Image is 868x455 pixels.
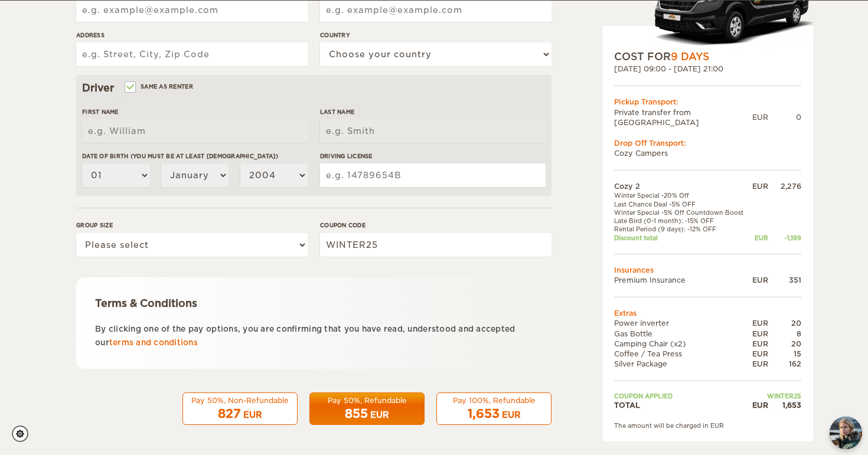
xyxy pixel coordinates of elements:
[436,392,552,425] button: Pay 100%, Refundable 1,653 EUR
[614,308,801,318] td: Extras
[614,208,750,217] td: Winter Special -5% Off Countdown Boost
[614,392,750,400] td: Coupon applied
[768,328,801,338] div: 8
[614,265,801,275] td: Insurances
[614,50,801,64] div: COST FOR
[768,400,801,410] div: 1,653
[768,234,801,242] div: -1,199
[309,392,425,425] button: Pay 50%, Refundable 855 EUR
[218,407,241,421] span: 827
[614,217,750,225] td: Late Bird (0-1 month): -15% OFF
[320,107,546,116] label: Last Name
[243,409,262,421] div: EUR
[614,359,750,369] td: Silver Package
[320,119,546,143] input: e.g. Smith
[830,417,862,449] button: chat-button
[614,199,750,208] td: Last Chance Deal -5% OFF
[320,152,546,161] label: Driving License
[614,400,750,410] td: TOTAL
[750,181,768,191] div: EUR
[768,338,801,348] div: 20
[750,359,768,369] div: EUR
[614,191,750,199] td: Winter Special -20% Off
[614,107,752,127] td: Private transfer from [GEOGRAPHIC_DATA]
[126,81,193,92] label: Same as renter
[614,234,750,242] td: Discount total
[82,107,308,116] label: First Name
[317,395,417,405] div: Pay 50%, Refundable
[12,425,36,442] a: Cookie settings
[190,395,290,405] div: Pay 50%, Non-Refundable
[614,275,750,285] td: Premium Insurance
[82,152,308,161] label: Date of birth (You must be at least [DEMOGRAPHIC_DATA])
[614,338,750,348] td: Camping Chair (x2)
[82,119,308,143] input: e.g. William
[320,221,552,230] label: Coupon code
[126,84,133,92] input: Same as renter
[750,349,768,359] div: EUR
[768,349,801,359] div: 15
[614,328,750,338] td: Gas Bottle
[752,112,768,122] div: EUR
[345,407,368,421] span: 855
[109,338,198,347] a: terms and conditions
[750,275,768,285] div: EUR
[444,395,544,405] div: Pay 100%, Refundable
[768,112,801,122] div: 0
[830,417,862,449] img: Freyja at Cozy Campers
[614,64,801,74] div: [DATE] 09:00 - [DATE] 21:00
[750,392,801,400] td: WINTER25
[614,349,750,359] td: Coffee / Tea Press
[671,51,709,63] span: 9 Days
[95,296,533,310] div: Terms & Conditions
[768,275,801,285] div: 351
[614,148,801,158] td: Cozy Campers
[614,318,750,328] td: Power inverter
[614,225,750,233] td: Rental Period (9 days): -12% OFF
[750,400,768,410] div: EUR
[95,322,533,350] p: By clicking one of the pay options, you are confirming that you have read, understood and accepte...
[76,221,308,230] label: Group size
[320,31,552,40] label: Country
[768,181,801,191] div: 2,276
[614,421,801,429] div: The amount will be charged in EUR
[370,409,389,421] div: EUR
[768,359,801,369] div: 162
[614,138,801,148] div: Drop Off Transport:
[320,163,546,187] input: e.g. 14789654B
[750,318,768,328] div: EUR
[614,97,801,107] div: Pickup Transport:
[76,31,308,40] label: Address
[750,234,768,242] div: EUR
[750,328,768,338] div: EUR
[182,392,298,425] button: Pay 50%, Non-Refundable 827 EUR
[76,42,308,66] input: e.g. Street, City, Zip Code
[82,81,546,95] div: Driver
[768,318,801,328] div: 20
[614,181,750,191] td: Cozy 2
[468,407,500,421] span: 1,653
[502,409,521,421] div: EUR
[750,338,768,348] div: EUR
